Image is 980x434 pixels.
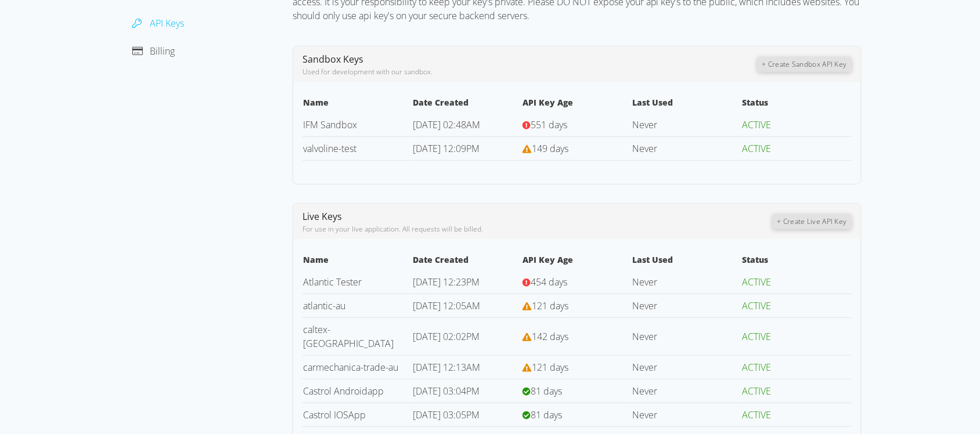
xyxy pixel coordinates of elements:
[412,96,522,113] th: Date Created
[531,385,562,397] span: 81 days
[302,210,342,223] span: Live Keys
[742,253,852,270] th: Status
[303,299,345,312] a: atlantic-au
[302,253,412,270] th: Name
[302,67,758,77] div: Used for development with our sandbox.
[632,253,742,270] th: Last Used
[302,224,773,234] div: For use in your live application. All requests will be billed.
[412,253,522,270] th: Date Created
[303,276,362,288] a: Atlantic Tester
[303,408,366,421] a: Castrol IOSApp
[413,142,480,155] span: [DATE] 12:09PM
[743,330,772,343] span: ACTIVE
[522,96,632,113] th: API Key Age
[531,408,562,421] span: 81 days
[743,385,772,397] span: ACTIVE
[742,96,852,113] th: Status
[743,361,772,374] span: ACTIVE
[132,17,184,30] a: API Keys
[150,45,175,57] span: Billing
[303,118,357,131] a: IFM Sandbox
[633,330,658,343] span: Never
[633,385,658,397] span: Never
[413,361,480,374] span: [DATE] 12:13AM
[633,361,658,374] span: Never
[532,361,568,374] span: 121 days
[302,96,412,113] th: Name
[532,330,568,343] span: 142 days
[743,118,772,131] span: ACTIVE
[302,53,363,66] span: Sandbox Keys
[633,276,658,288] span: Never
[413,118,480,131] span: [DATE] 02:48AM
[633,299,658,312] span: Never
[633,118,658,131] span: Never
[743,299,772,312] span: ACTIVE
[773,214,852,229] button: + Create Live API Key
[413,276,480,288] span: [DATE] 12:23PM
[522,253,632,270] th: API Key Age
[633,142,658,155] span: Never
[150,17,184,30] span: API Keys
[413,299,480,312] span: [DATE] 12:05AM
[303,361,398,374] a: carmechanica-trade-au
[743,142,772,155] span: ACTIVE
[413,385,480,397] span: [DATE] 03:04PM
[632,96,742,113] th: Last Used
[633,408,658,421] span: Never
[303,323,394,350] a: caltex-[GEOGRAPHIC_DATA]
[303,142,356,155] a: valvoline-test
[758,57,852,72] button: + Create Sandbox API Key
[532,299,568,312] span: 121 days
[132,45,175,57] a: Billing
[303,385,384,397] a: Castrol Androidapp
[743,408,772,421] span: ACTIVE
[531,118,567,131] span: 551 days
[532,142,568,155] span: 149 days
[413,408,480,421] span: [DATE] 03:05PM
[743,276,772,288] span: ACTIVE
[531,276,567,288] span: 454 days
[413,330,480,343] span: [DATE] 02:02PM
